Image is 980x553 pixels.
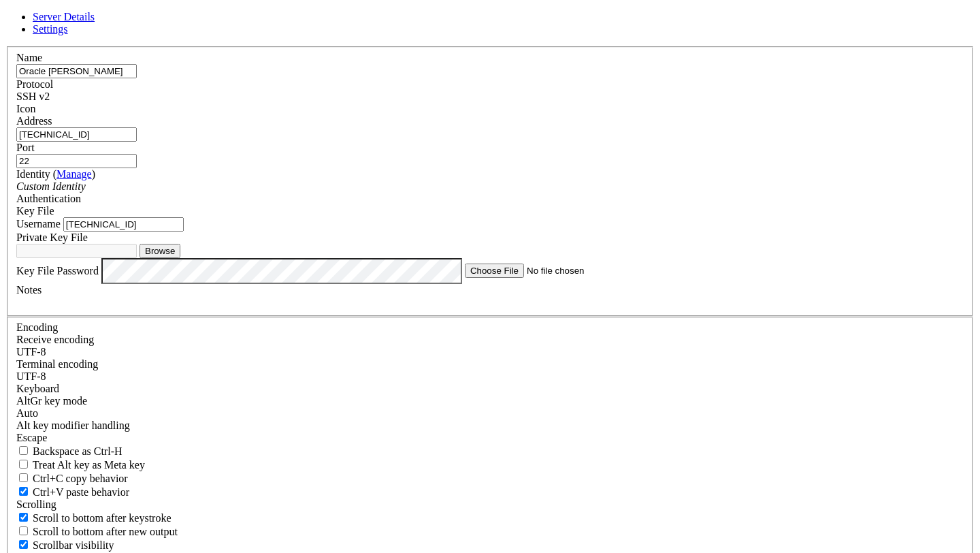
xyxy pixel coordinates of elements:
span: Backspace as Ctrl-H [33,445,122,457]
label: If true, the backspace should send BS ('\x08', aka ^H). Otherwise the backspace key should send '... [16,445,122,457]
label: Private Key File [16,232,88,243]
input: Scroll to bottom after keystroke [19,513,28,522]
label: Whether to scroll to the bottom on any keystroke. [16,512,171,524]
span: SSH v2 [16,91,50,102]
label: The vertical scrollbar mode. [16,539,114,551]
label: Controls how the Alt key is handled. Escape: Send an ESC prefix. 8-Bit: Add 128 to the typed char... [16,420,130,431]
span: Scroll to bottom after new output [33,526,178,537]
label: Ctrl-C copies if true, send ^C to host if false. Ctrl-Shift-C sends ^C to host if true, copies if... [16,473,128,484]
label: Encoding [16,321,58,333]
button: Browse [140,244,180,258]
span: Scrollbar visibility [33,539,114,551]
input: Ctrl+V paste behavior [19,487,28,496]
label: Scroll to bottom after new output. [16,526,178,537]
span: Escape [16,432,47,443]
span: Ctrl+V paste behavior [33,486,129,498]
label: Whether the Alt key acts as a Meta key or as a distinct Alt key. [16,459,145,471]
label: Address [16,115,52,127]
div: Custom Identity [16,180,964,193]
label: Authentication [16,193,81,204]
label: Scrolling [16,499,56,510]
div: UTF-8 [16,370,964,383]
input: Port Number [16,154,137,168]
span: UTF-8 [16,346,46,358]
i: Custom Identity [16,180,86,192]
label: Protocol [16,78,53,90]
label: Username [16,218,61,230]
span: ( ) [53,168,95,180]
input: Scroll to bottom after new output [19,526,28,535]
label: Notes [16,284,42,296]
label: Keyboard [16,383,59,394]
label: Set the expected encoding for data received from the host. If the encodings do not match, visual ... [16,334,94,345]
label: Set the expected encoding for data received from the host. If the encodings do not match, visual ... [16,395,87,407]
a: Manage [56,168,92,180]
input: Scrollbar visibility [19,540,28,549]
label: Identity [16,168,95,180]
label: Ctrl+V pastes if true, sends ^V to host if false. Ctrl+Shift+V sends ^V to host if true, pastes i... [16,486,129,498]
label: Key File Password [16,264,99,276]
div: UTF-8 [16,346,964,358]
label: Name [16,52,42,63]
input: Treat Alt key as Meta key [19,460,28,469]
span: Treat Alt key as Meta key [33,459,145,471]
span: Auto [16,407,38,419]
a: Server Details [33,11,95,22]
div: Escape [16,432,964,444]
label: Port [16,142,35,153]
label: Icon [16,103,35,114]
label: The default terminal encoding. ISO-2022 enables character map translations (like graphics maps). ... [16,358,98,370]
div: Key File [16,205,964,217]
span: Key File [16,205,54,217]
span: Scroll to bottom after keystroke [33,512,171,524]
div: Auto [16,407,964,420]
input: Backspace as Ctrl-H [19,446,28,455]
span: Ctrl+C copy behavior [33,473,128,484]
span: UTF-8 [16,370,46,382]
a: Settings [33,23,68,35]
input: Ctrl+C copy behavior [19,473,28,482]
div: SSH v2 [16,91,964,103]
input: Server Name [16,64,137,78]
input: Login Username [63,217,184,232]
input: Host Name or IP [16,127,137,142]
